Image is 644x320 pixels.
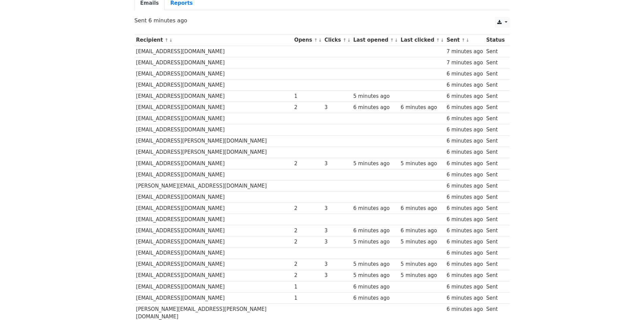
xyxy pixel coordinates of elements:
a: ↓ [440,38,444,43]
th: Last opened [352,35,399,46]
td: Sent [484,270,506,281]
td: [EMAIL_ADDRESS][DOMAIN_NAME] [135,214,293,225]
div: 6 minutes ago [447,283,483,291]
td: Sent [484,124,506,135]
div: 6 minutes ago [447,193,483,201]
div: 1 [294,294,321,302]
div: 6 minutes ago [447,249,483,257]
div: 3 [325,272,350,279]
td: Sent [484,147,506,158]
div: 6 minutes ago [447,182,483,190]
td: [EMAIL_ADDRESS][DOMAIN_NAME] [135,225,293,236]
td: [EMAIL_ADDRESS][DOMAIN_NAME] [135,68,293,79]
div: 6 minutes ago [447,272,483,279]
td: Sent [484,180,506,191]
a: ↑ [314,38,318,43]
td: Sent [484,214,506,225]
td: Sent [484,135,506,147]
td: [EMAIL_ADDRESS][DOMAIN_NAME] [135,80,293,91]
div: 6 minutes ago [447,305,483,313]
td: Sent [484,46,506,57]
iframe: Chat Widget [610,287,644,320]
td: Sent [484,80,506,91]
td: Sent [484,203,506,214]
td: [EMAIL_ADDRESS][PERSON_NAME][DOMAIN_NAME] [135,147,293,158]
td: Sent [484,236,506,248]
td: Sent [484,91,506,102]
div: 2 [294,238,321,246]
a: ↓ [318,38,322,43]
td: Sent [484,225,506,236]
div: 2 [294,272,321,279]
div: 5 minutes ago [353,160,397,168]
td: Sent [484,248,506,259]
div: 5 minutes ago [353,92,397,100]
td: [EMAIL_ADDRESS][DOMAIN_NAME] [135,124,293,135]
td: Sent [484,102,506,113]
div: 2 [294,160,321,168]
td: Sent [484,292,506,303]
div: 6 minutes ago [447,238,483,246]
div: 6 minutes ago [401,205,443,212]
td: Sent [484,192,506,203]
td: [EMAIL_ADDRESS][DOMAIN_NAME] [135,236,293,248]
th: Sent [445,35,484,46]
th: Recipient [135,35,293,46]
div: 6 minutes ago [447,126,483,134]
td: [EMAIL_ADDRESS][DOMAIN_NAME] [135,91,293,102]
th: Last clicked [399,35,445,46]
td: [EMAIL_ADDRESS][DOMAIN_NAME] [135,248,293,259]
td: Sent [484,113,506,124]
div: 1 [294,283,321,291]
td: [PERSON_NAME][EMAIL_ADDRESS][DOMAIN_NAME] [135,180,293,191]
div: 6 minutes ago [447,294,483,302]
div: 6 minutes ago [447,92,483,100]
div: 6 minutes ago [353,205,397,212]
div: 6 minutes ago [447,115,483,123]
div: 2 [294,205,321,212]
a: ↓ [395,38,398,43]
div: 2 [294,260,321,268]
div: 聊天小工具 [610,287,644,320]
div: 6 minutes ago [447,216,483,223]
td: Sent [484,281,506,292]
div: 6 minutes ago [447,171,483,179]
td: Sent [484,57,506,68]
div: 5 minutes ago [401,238,443,246]
div: 6 minutes ago [401,227,443,235]
div: 5 minutes ago [401,272,443,279]
a: ↑ [343,38,347,43]
a: ↑ [390,38,394,43]
td: [EMAIL_ADDRESS][DOMAIN_NAME] [135,259,293,270]
div: 3 [325,205,350,212]
td: Sent [484,158,506,169]
td: [EMAIL_ADDRESS][DOMAIN_NAME] [135,203,293,214]
div: 5 minutes ago [353,238,397,246]
div: 3 [325,260,350,268]
th: Opens [292,35,323,46]
td: [EMAIL_ADDRESS][DOMAIN_NAME] [135,169,293,180]
div: 6 minutes ago [447,137,483,145]
a: ↓ [466,38,470,43]
th: Clicks [323,35,352,46]
td: [EMAIL_ADDRESS][DOMAIN_NAME] [135,113,293,124]
td: Sent [484,169,506,180]
td: [EMAIL_ADDRESS][DOMAIN_NAME] [135,292,293,303]
div: 5 minutes ago [401,260,443,268]
div: 6 minutes ago [447,227,483,235]
div: 2 [294,104,321,111]
a: ↓ [169,38,173,43]
td: [EMAIL_ADDRESS][DOMAIN_NAME] [135,158,293,169]
div: 7 minutes ago [447,48,483,56]
a: ↓ [347,38,351,43]
div: 2 [294,227,321,235]
td: [EMAIL_ADDRESS][DOMAIN_NAME] [135,192,293,203]
div: 1 [294,92,321,100]
div: 6 minutes ago [447,260,483,268]
div: 7 minutes ago [447,59,483,67]
td: [EMAIL_ADDRESS][DOMAIN_NAME] [135,281,293,292]
div: 6 minutes ago [447,70,483,78]
div: 6 minutes ago [353,294,397,302]
div: 3 [325,160,350,168]
th: Status [484,35,506,46]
